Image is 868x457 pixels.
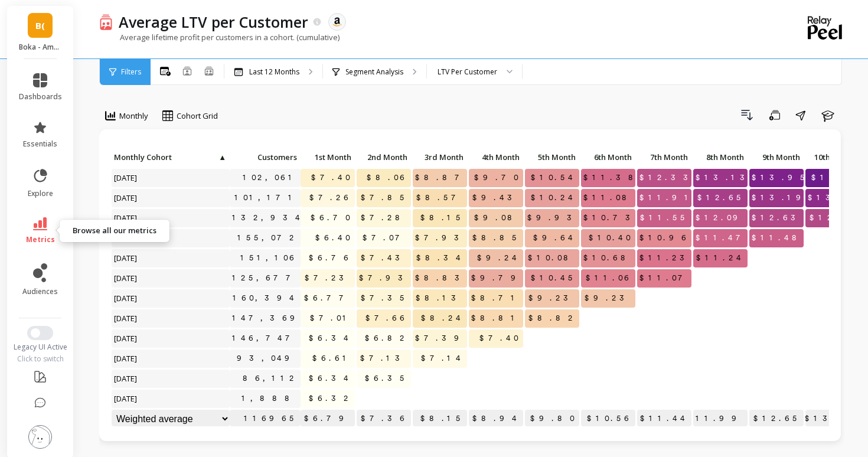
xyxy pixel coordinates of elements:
[177,110,218,122] span: Cohort Grid
[332,17,342,27] img: api.amazon.svg
[581,189,638,207] span: $11.08
[7,354,74,364] div: Click to switch
[300,149,356,167] div: Toggle SortBy
[230,289,301,307] a: 160,394
[469,410,523,427] p: $8.94
[469,289,523,307] span: $8.71
[637,189,697,207] span: $11.91
[239,390,301,407] a: 1,888
[695,189,748,207] span: $12.65
[27,326,53,340] button: Switch to New UI
[580,149,637,167] div: Toggle SortBy
[230,309,306,327] a: 147,369
[112,289,141,307] span: [DATE]
[358,209,411,227] span: $7.28
[364,169,411,187] span: $8.06
[414,249,467,267] span: $8.34
[637,149,693,167] div: Toggle SortBy
[415,152,464,162] span: 3rd Month
[112,149,230,165] p: Monthly Cohort
[7,342,74,352] div: Legacy UI Active
[35,19,45,32] span: B(
[230,149,301,165] p: Customers
[302,269,355,287] span: $7.23
[112,329,141,347] span: [DATE]
[234,350,301,367] a: 93,049
[230,269,302,287] a: 125,677
[229,149,285,167] div: Toggle SortBy
[525,149,579,165] p: 5th Month
[472,209,523,227] span: $9.08
[809,169,860,187] span: $14.50
[749,149,805,167] div: Toggle SortBy
[359,152,407,162] span: 2nd Month
[525,209,583,227] span: $9.93
[469,309,523,327] span: $8.81
[414,189,467,207] span: $8.57
[526,309,579,327] span: $8.82
[638,209,691,227] span: $11.55
[749,149,804,165] p: 9th Month
[470,229,523,247] span: $8.85
[238,249,301,267] a: 151,106
[637,269,694,287] span: $11.07
[694,249,748,267] span: $11.24
[310,350,355,367] span: $6.61
[313,229,355,247] span: $6.40
[230,209,306,227] a: 132,934
[413,289,467,307] span: $8.13
[358,350,411,367] span: $7.13
[637,169,699,187] span: $12.33
[693,149,749,167] div: Toggle SortBy
[472,169,523,187] span: $9.70
[232,152,297,162] span: Customers
[19,43,62,52] p: Boka - Amazon (Essor)
[240,169,301,187] a: 102,061
[470,189,523,207] span: $9.43
[356,149,412,167] div: Toggle SortBy
[235,229,301,247] a: 155,072
[363,329,411,347] span: $6.82
[413,410,467,427] p: $8.15
[121,67,141,77] span: Filters
[309,169,355,187] span: $7.40
[306,329,355,347] span: $6.34
[357,149,411,165] p: 2nd Month
[693,169,756,187] span: $13.13
[230,410,301,427] p: 116965
[524,149,580,167] div: Toggle SortBy
[637,410,691,427] p: $11.44
[805,410,860,427] p: $13.52
[805,189,866,207] span: $13.70
[360,229,411,247] span: $7.07
[586,229,635,247] span: $10.40
[696,152,744,162] span: 8th Month
[469,269,527,287] span: $9.79
[22,287,58,296] span: audiences
[525,410,579,427] p: $9.80
[419,309,467,327] span: $8.24
[637,149,691,165] p: 7th Month
[749,189,812,207] span: $13.19
[693,149,748,165] p: 8th Month
[581,149,635,165] p: 6th Month
[112,309,141,327] span: [DATE]
[413,169,471,187] span: $8.87
[468,149,524,167] div: Toggle SortBy
[581,209,641,227] span: $10.73
[582,289,635,307] span: $9.23
[112,209,141,227] span: [DATE]
[808,152,856,162] span: 10th Month
[413,329,470,347] span: $7.39
[413,229,470,247] span: $7.93
[363,309,411,327] span: $7.66
[749,410,804,427] p: $12.65
[112,249,141,267] span: [DATE]
[639,152,688,162] span: 7th Month
[114,152,217,162] span: Monthly Cohort
[693,410,748,427] p: $11.99
[112,370,141,387] span: [DATE]
[357,410,411,427] p: $7.36
[308,209,355,227] span: $6.70
[752,152,800,162] span: 9th Month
